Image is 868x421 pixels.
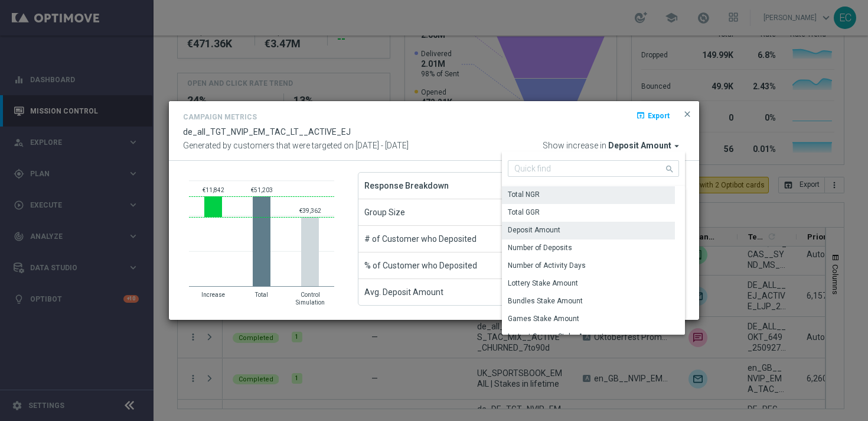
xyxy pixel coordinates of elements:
text: €39,362 [299,208,321,214]
div: Deposit Amount [508,225,560,235]
span: de_all_TGT_NVIP_EM_TAC_LT__ACTIVE_EJ [183,127,351,137]
h4: Campaign Metrics [183,113,257,121]
div: Number of Activity Days [508,260,586,271]
i: arrow_drop_down [671,141,682,151]
div: Press SPACE to select this row. [502,293,675,310]
text: Increase [201,292,225,298]
div: Press SPACE to select this row. [502,310,675,328]
div: Total GGR [508,207,540,218]
span: % of Customer who Deposited [364,252,477,278]
span: [DATE] - [DATE] [355,141,409,150]
div: Instant Games Stake Amount [508,331,604,342]
div: Press SPACE to deselect this row. [502,222,675,239]
div: Press SPACE to select this row. [502,328,675,346]
span: Response Breakdown [364,173,449,199]
div: Number of Deposits [508,242,572,253]
div: Press SPACE to select this row. [502,186,675,204]
span: Group Size [364,199,405,225]
span: Avg. Deposit Amount [364,279,443,305]
div: Press SPACE to select this row. [502,257,675,275]
span: # of Customer who Deposited [364,226,477,252]
div: Lottery Stake Amount [508,278,578,289]
div: Press SPACE to select this row. [502,204,675,222]
button: Deposit Amount arrow_drop_down [608,141,685,151]
span: close [683,109,692,119]
div: Press SPACE to select this row. [502,275,675,293]
span: Deposit Amount [608,141,671,151]
div: Games Stake Amount [508,313,579,324]
i: search [665,161,676,174]
div: Total NGR [508,189,540,200]
i: open_in_browser [636,111,645,120]
span: Show increase in [543,141,606,151]
text: Total [254,292,268,298]
button: open_in_browser Export [635,108,671,122]
span: Generated by customers that were targeted on [183,141,354,150]
div: Bundles Stake Amount [508,296,583,306]
text: €51,203 [251,187,273,193]
input: Quick find [508,160,679,177]
text: Control Simulation [296,292,325,306]
span: Export [648,111,670,119]
div: Press SPACE to select this row. [502,239,675,257]
text: €11,842 [203,187,224,193]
